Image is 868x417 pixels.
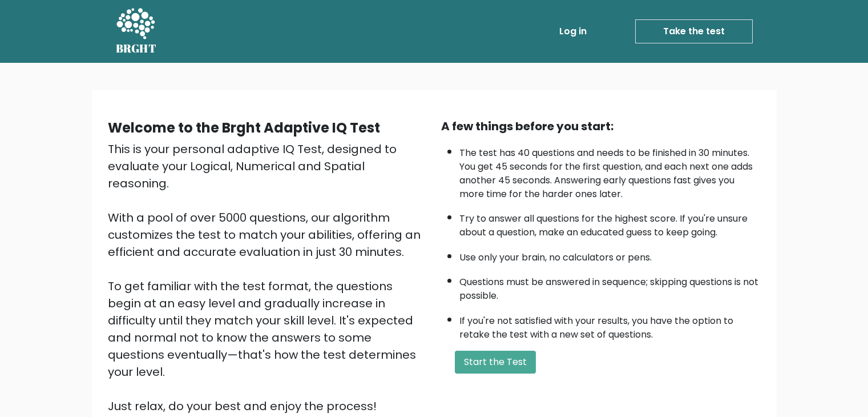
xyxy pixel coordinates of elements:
li: If you're not satisfied with your results, you have the option to retake the test with a new set ... [459,308,761,342]
h5: BRGHT [116,42,157,55]
li: Use only your brain, no calculators or pens. [459,245,761,264]
b: Welcome to the Brght Adaptive IQ Test [108,118,380,137]
a: Log in [555,20,591,43]
li: Questions must be answered in sequence; skipping questions is not possible. [459,270,761,303]
a: Take the test [635,19,753,43]
li: The test has 40 questions and needs to be finished in 30 minutes. You get 45 seconds for the firs... [459,141,761,201]
li: Try to answer all questions for the highest score. If you're unsure about a question, make an edu... [459,206,761,239]
div: This is your personal adaptive IQ Test, designed to evaluate your Logical, Numerical and Spatial ... [108,141,427,415]
a: BRGHT [116,5,157,58]
div: A few things before you start: [441,118,761,135]
button: Start the Test [455,351,536,374]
